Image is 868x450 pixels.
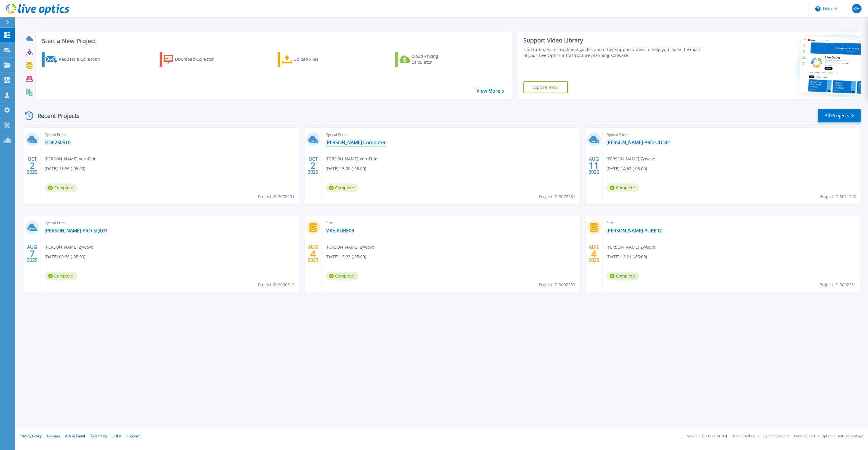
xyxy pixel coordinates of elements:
[19,433,42,438] a: Privacy Policy
[45,183,78,192] span: Complete
[325,139,386,145] a: [PERSON_NAME] Computer
[820,193,856,200] span: Project ID: 3011220
[325,220,576,226] span: Pure
[539,193,575,200] span: Project ID: 3078251
[45,220,295,226] span: Optical Prime
[23,109,88,123] div: Recent Projects
[258,193,294,200] span: Project ID: 3078291
[606,165,647,172] span: [DATE] 14:52 (-05:00)
[476,88,504,94] a: View More
[818,109,861,122] a: All Projects
[606,244,655,250] span: [PERSON_NAME] , Zywave
[606,132,857,138] span: Optical Prime
[307,155,319,176] div: OCT 2025
[606,272,639,280] span: Complete
[732,434,789,438] li: © 2025 Dell Inc. All Rights Reserved
[45,244,93,250] span: [PERSON_NAME] , Zywave
[325,165,366,172] span: [DATE] 15:00 (-05:00)
[65,433,85,438] a: Ads & Email
[258,282,294,288] span: Project ID: 3006313
[325,183,358,192] span: Complete
[325,244,374,250] span: [PERSON_NAME] , Zywave
[45,254,85,260] span: [DATE] 09:26 (-05:00)
[310,163,316,168] span: 2
[325,132,576,138] span: Optical Prime
[589,163,599,168] span: 11
[127,433,140,438] a: Support
[310,251,316,256] span: 4
[307,243,319,265] div: AUG 2025
[30,163,35,168] span: 2
[523,47,702,58] div: Find tutorials, instructional guides and other support videos to help you make the most of your L...
[606,156,655,162] span: [PERSON_NAME] , Zywave
[59,53,106,65] div: Request a Collection
[325,254,366,260] span: [DATE] 13:23 (-05:00)
[27,155,38,176] div: OCT 2025
[606,254,647,260] span: [DATE] 13:21 (-05:00)
[42,38,504,44] h3: Start a New Project
[294,53,341,65] div: Upload Files
[523,81,568,93] a: Explore Now!
[325,272,358,280] span: Complete
[90,433,107,438] a: Telemetry
[687,434,727,438] li: Version: [TECHNICAL_ID]
[45,156,96,162] span: [PERSON_NAME] , VernEide
[606,139,671,145] a: [PERSON_NAME]-PRD-UDD01
[45,165,85,172] span: [DATE] 15:36 (-05:00)
[606,183,639,192] span: Complete
[794,434,863,438] li: Powered by Live Optics, a Dell Technology
[591,251,597,256] span: 4
[588,243,600,265] div: AUG 2025
[160,52,225,67] a: Download Collector
[412,53,459,65] div: Cloud Pricing Calculator
[47,433,60,438] a: Cookies
[27,243,38,265] div: AUG 2025
[30,251,35,256] span: 7
[45,272,78,280] span: Complete
[112,433,121,438] a: EULA
[606,220,857,226] span: Pure
[42,52,108,67] a: Request a Collection
[45,228,107,234] a: [PERSON_NAME]-PRD-SQL01
[820,282,856,288] span: Project ID: 3002331
[325,156,377,162] span: [PERSON_NAME] , VernEide
[278,52,343,67] a: Upload Files
[853,6,860,11] span: KH
[606,228,662,234] a: [PERSON_NAME]-PURE02
[45,132,295,138] span: Optical Prime
[45,139,71,145] a: EIDE250510
[523,37,702,44] div: Support Video Library
[325,228,354,234] a: MKE-PURE03
[588,155,600,176] div: AUG 2025
[395,52,461,67] a: Cloud Pricing Calculator
[175,53,222,65] div: Download Collector
[539,282,575,288] span: Project ID: 3002333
